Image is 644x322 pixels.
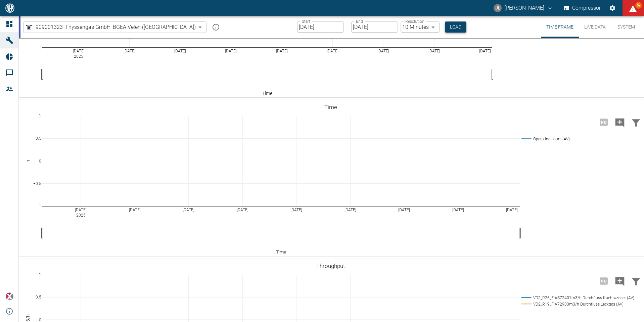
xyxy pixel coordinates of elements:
[494,4,502,12] div: JL
[25,23,196,31] a: 909001323_Thyssengas GmbH_BGEA Velen ([GEOGRAPHIC_DATA])
[401,21,440,33] div: 10 Minutes
[346,23,349,31] p: –
[36,23,196,31] span: 909001323_Thyssengas GmbH_BGEA Velen ([GEOGRAPHIC_DATA])
[302,18,310,24] label: Start
[612,272,628,290] button: Add comment
[596,119,612,125] span: High Resolution only available for periods of <3 days
[445,21,466,33] button: Load
[611,16,641,38] button: System
[5,3,15,12] img: logo
[612,113,628,131] button: Add comment
[493,2,554,14] button: ai-cas@nea-x.net
[405,18,424,24] label: Resolution
[5,292,13,301] img: Xplore Logo
[628,272,644,290] button: Filter Chart Data
[209,20,223,34] button: mission info
[351,21,398,33] input: MM/DD/YYYY
[628,113,644,131] button: Filter Chart Data
[562,2,602,14] button: Compressor
[635,2,642,9] span: 52
[579,16,611,38] button: Live Data
[606,2,618,14] button: Settings
[297,21,344,33] input: MM/DD/YYYY
[541,16,579,38] button: Time Frame
[596,277,612,284] span: High Resolution only available for periods of <3 days
[356,18,363,24] label: End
